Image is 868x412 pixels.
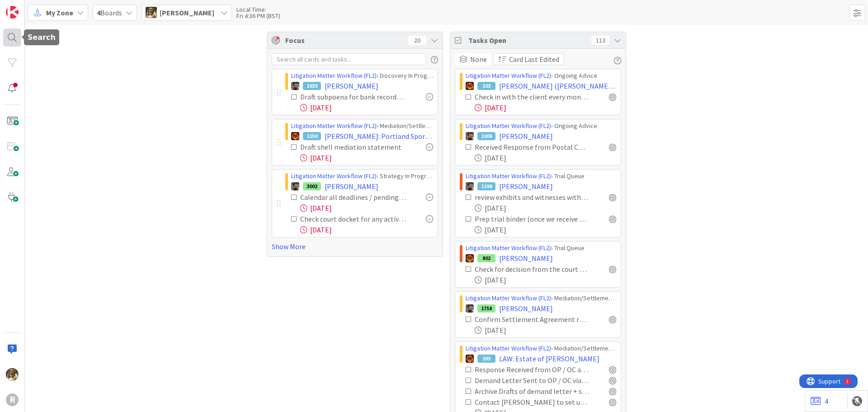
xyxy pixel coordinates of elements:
[466,355,474,363] img: TR
[466,121,616,131] div: › Ongoing Advice
[466,122,551,130] a: Litigation Matter Workflow (FL2)
[291,182,299,190] img: MW
[477,82,495,90] div: 103
[236,13,280,19] div: Fri 4:36 PM (BST)
[466,344,616,353] div: › Mediation/Settlement in Progress
[160,7,214,18] span: [PERSON_NAME]
[475,224,616,235] div: [DATE]
[291,71,433,81] div: › Discovery In Progress
[291,121,433,131] div: › Mediation/Settlement in Progress
[6,393,19,406] div: R
[46,7,73,18] span: My Zone
[291,132,299,140] img: TR
[475,397,589,407] div: Contact [PERSON_NAME] to set up phone call with TWR (after petition is drafted)
[291,122,377,130] a: Litigation Matter Workflow (FL2)
[466,182,474,190] img: MW
[19,1,41,12] span: Support
[499,131,553,142] span: [PERSON_NAME]
[477,355,495,363] div: 393
[499,81,616,91] span: [PERSON_NAME] ([PERSON_NAME] v [PERSON_NAME])
[146,7,157,18] img: DG
[272,241,438,252] a: Show More
[300,142,406,152] div: Draft shell mediation statement
[300,213,406,224] div: Check court docket for any active cases: Pull all existing documents and put in case pleading fol...
[272,53,426,65] input: Search all cards and tasks...
[475,203,616,213] div: [DATE]
[499,353,599,364] span: LAW: Estate of [PERSON_NAME]
[300,224,433,235] div: [DATE]
[477,182,495,190] div: 1199
[97,7,122,18] span: Boards
[475,213,589,224] div: Prep trial binder (once we receive new date)
[499,303,553,314] span: [PERSON_NAME]
[466,244,551,252] a: Litigation Matter Workflow (FL2)
[466,254,474,262] img: TR
[475,91,589,102] div: Check in with the client every month around the 15th Copy this task to next month if needed
[303,182,321,190] div: 3002
[475,152,616,163] div: [DATE]
[28,33,56,42] h5: Search
[97,8,100,17] b: 4
[811,396,828,407] a: 4
[300,203,433,213] div: [DATE]
[466,172,551,180] a: Litigation Matter Workflow (FL2)
[499,181,553,192] span: [PERSON_NAME]
[291,82,299,90] img: MW
[325,131,433,142] span: [PERSON_NAME]: Portland Sports Medicine & Spine, et al. v. The [PERSON_NAME] Group, et al.
[475,375,589,386] div: Demand Letter Sent to OP / OC via US Mail + Email
[6,368,19,381] img: DG
[475,275,616,285] div: [DATE]
[466,82,474,90] img: TR
[509,54,559,65] span: Card Last Edited
[291,71,377,80] a: Litigation Matter Workflow (FL2)
[303,132,321,140] div: 1150
[468,35,587,46] span: Tasks Open
[325,181,378,192] span: [PERSON_NAME]
[466,132,474,140] img: MW
[499,253,553,264] span: [PERSON_NAME]
[493,53,564,65] button: Card Last Edited
[466,71,616,81] div: › Ongoing Advice
[300,152,433,163] div: [DATE]
[291,172,377,180] a: Litigation Matter Workflow (FL2)
[477,132,495,140] div: 1006
[475,314,589,325] div: Confirm Settlement Agreement received
[300,192,406,203] div: Calendar all deadlines / pending hearings / etc. Update "Next Deadline" field on this card
[466,171,616,181] div: › Trial Queue
[475,325,616,336] div: [DATE]
[475,264,589,275] div: Check for decision from the court (checked 10/3)
[475,192,589,203] div: review exhibits and witnesses with [PERSON_NAME]
[466,294,616,303] div: › Mediation/Settlement in Progress
[466,304,474,313] img: MW
[475,386,589,397] div: Archive Drafts of demand letter + save final version in correspondence folder
[325,81,378,91] span: [PERSON_NAME]
[591,36,609,45] div: 113
[466,243,616,253] div: › Trial Queue
[285,35,401,46] span: Focus
[47,4,49,11] div: 1
[470,54,487,65] span: None
[466,71,551,80] a: Litigation Matter Workflow (FL2)
[475,102,616,113] div: [DATE]
[408,36,426,45] div: 20
[475,364,589,375] div: Response Received from OP / OC and saved to file
[477,304,495,313] div: 1758
[477,254,495,262] div: 802
[6,6,19,19] img: Visit kanbanzone.com
[475,142,589,152] div: Received Response from Postal Counsel?
[300,91,406,102] div: Draft subpoena for bank records of decedent
[291,171,433,181] div: › Strategy In Progress
[300,102,433,113] div: [DATE]
[236,6,280,13] div: Local Time:
[466,344,551,352] a: Litigation Matter Workflow (FL2)
[466,294,551,302] a: Litigation Matter Workflow (FL2)
[303,82,321,90] div: 1933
